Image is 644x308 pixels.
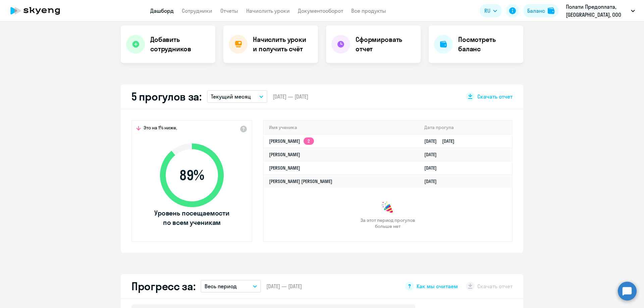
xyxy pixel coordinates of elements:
[424,151,442,158] a: [DATE]
[477,93,513,100] span: Скачать отчет
[253,35,311,54] h4: Начислить уроки и получить счёт
[153,208,230,227] span: Уровень посещаемости по всем ученикам
[205,282,237,290] p: Весь период
[351,7,386,14] a: Все продукты
[131,90,202,103] h2: 5 прогулов за:
[150,35,210,54] h4: Добавить сотрудников
[480,4,502,17] button: RU
[144,125,177,133] span: Это на 1% ниже,
[220,7,238,14] a: Отчеты
[419,121,512,134] th: Дата прогула
[207,90,267,103] button: Текущий месяц
[201,280,261,293] button: Весь период
[211,93,251,101] p: Текущий месяц
[360,217,416,229] span: За этот период прогулов больше нет
[356,35,415,54] h4: Сформировать отчет
[548,7,554,14] img: balance
[424,165,442,171] a: [DATE]
[298,7,343,14] a: Документооборот
[153,167,230,183] span: 89 %
[484,7,490,15] span: RU
[424,178,442,184] a: [DATE]
[246,7,290,14] a: Начислить уроки
[566,3,628,19] p: Полати Предоплата, [GEOGRAPHIC_DATA], ООО
[304,137,314,145] app-skyeng-badge: 2
[523,4,558,17] button: Балансbalance
[131,280,195,293] h2: Прогресс за:
[150,7,174,14] a: Дашборд
[269,151,300,158] a: [PERSON_NAME]
[273,93,308,100] span: [DATE] — [DATE]
[269,165,300,171] a: [PERSON_NAME]
[269,178,332,184] a: [PERSON_NAME] [PERSON_NAME]
[562,3,638,19] button: Полати Предоплата, [GEOGRAPHIC_DATA], ООО
[381,201,394,214] img: congrats
[527,7,545,15] div: Баланс
[182,7,212,14] a: Сотрудники
[424,138,460,144] a: [DATE][DATE]
[417,283,458,290] span: Как мы считаем
[264,121,419,134] th: Имя ученика
[269,138,314,144] a: [PERSON_NAME]2
[458,35,518,54] h4: Посмотреть баланс
[266,283,302,290] span: [DATE] — [DATE]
